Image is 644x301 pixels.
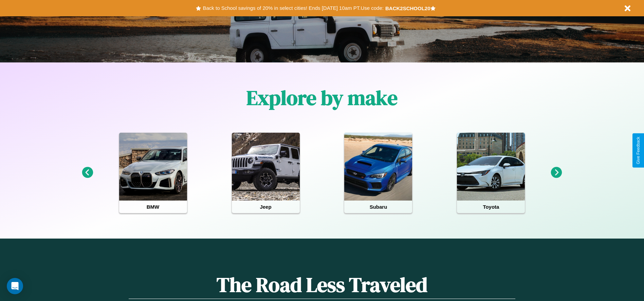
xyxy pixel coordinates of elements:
[344,201,412,213] h4: Subaru
[232,201,300,213] h4: Jeep
[457,201,525,213] h4: Toyota
[129,271,515,299] h1: The Road Less Traveled
[385,5,430,11] b: BACK2SCHOOL20
[119,201,187,213] h4: BMW
[246,84,398,112] h1: Explore by make
[636,137,641,164] div: Give Feedback
[201,3,385,13] button: Back to School savings of 20% in select cities! Ends [DATE] 10am PT.Use code:
[7,278,23,294] div: Open Intercom Messenger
